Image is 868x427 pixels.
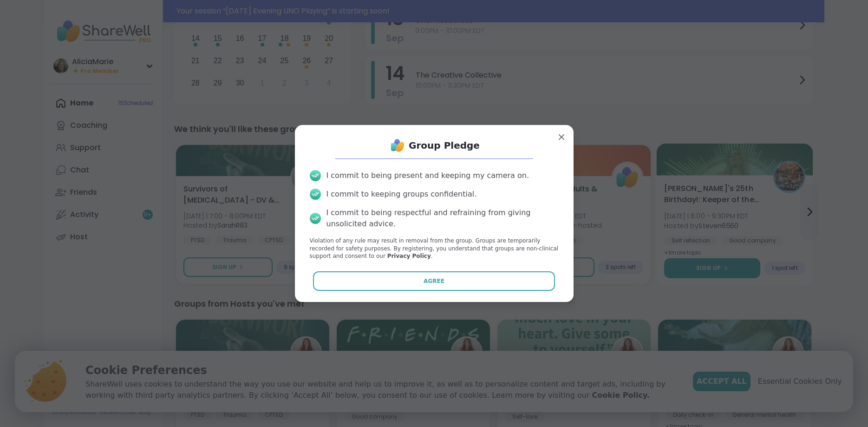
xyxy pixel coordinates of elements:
div: I commit to being respectful and refraining from giving unsolicited advice. [326,207,559,230]
img: ShareWell Logo [388,136,407,155]
div: I commit to keeping groups confidential. [326,189,477,200]
div: I commit to being present and keeping my camera on. [326,170,529,181]
p: Violation of any rule may result in removal from the group. Groups are temporarily recorded for s... [310,237,559,260]
a: Privacy Policy [387,253,431,259]
h1: Group Pledge [409,139,480,152]
span: Agree [424,277,444,285]
button: Agree [313,271,555,291]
